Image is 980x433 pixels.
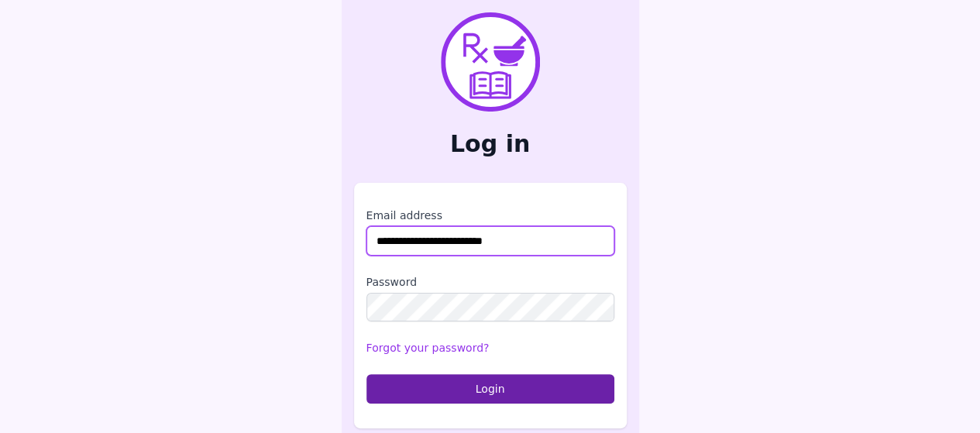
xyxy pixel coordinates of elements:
label: Password [366,274,614,290]
label: Email address [366,208,614,223]
img: PharmXellence Logo [441,12,540,112]
button: Login [366,374,614,404]
h2: Log in [354,130,627,158]
a: Forgot your password? [366,342,490,354]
